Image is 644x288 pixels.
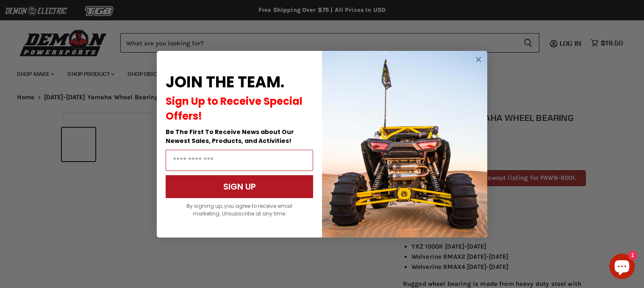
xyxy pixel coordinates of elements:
[607,254,637,281] inbox-online-store-chat: Shopify online store chat
[322,51,487,238] img: a9095488-b6e7-41ba-879d-588abfab540b.jpeg
[473,54,484,65] button: Close dialog
[166,175,313,198] button: SIGN UP
[186,202,292,217] span: By signing up, you agree to receive email marketing. Unsubscribe at any time.
[166,128,294,145] span: Be The First To Receive News about Our Newest Sales, Products, and Activities!
[166,71,284,93] span: JOIN THE TEAM.
[166,94,303,123] span: Sign Up to Receive Special Offers!
[166,150,313,171] input: Email Address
